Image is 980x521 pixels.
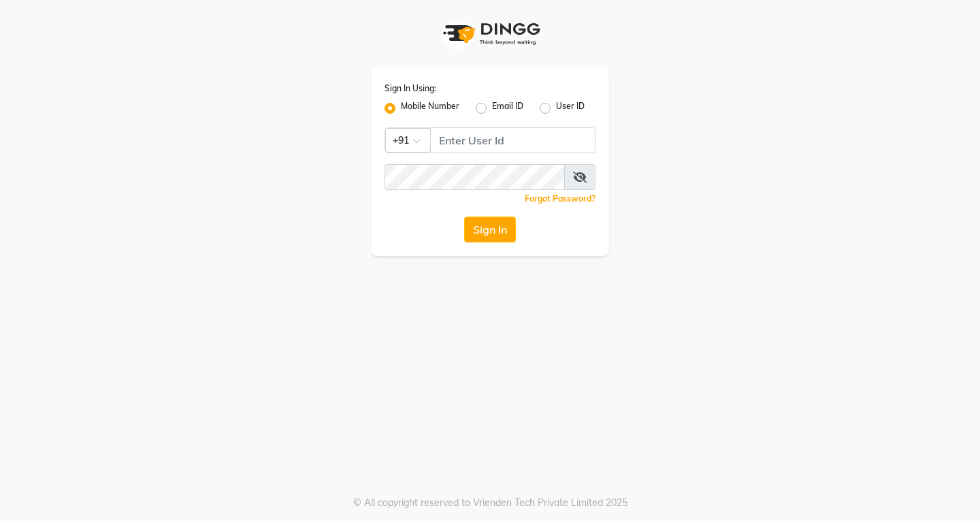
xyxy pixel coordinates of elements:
a: Forgot Password? [525,193,595,204]
input: Username [430,127,595,153]
input: Username [385,164,565,190]
button: Sign In [464,217,516,242]
label: User ID [556,100,585,116]
label: Sign In Using: [385,82,436,95]
label: Email ID [492,100,523,116]
label: Mobile Number [401,100,459,116]
img: logo1.svg [436,14,544,54]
